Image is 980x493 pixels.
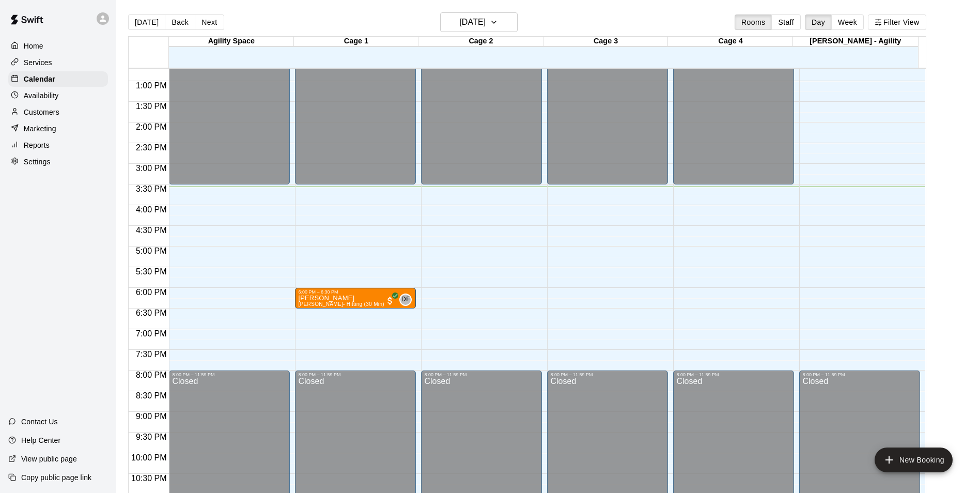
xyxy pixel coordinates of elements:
[298,301,384,307] span: [PERSON_NAME]- Hitting (30 Min)
[24,90,59,101] p: Availability
[195,14,224,30] button: Next
[418,37,543,47] div: Cage 2
[133,350,169,359] span: 7:30 PM
[133,205,169,214] span: 4:00 PM
[868,14,926,30] button: Filter View
[24,57,52,68] p: Services
[165,14,195,30] button: Back
[133,309,169,317] span: 6:30 PM
[8,104,108,120] a: Customers
[401,295,410,305] span: DF
[24,140,50,150] p: Reports
[133,81,169,90] span: 1:00 PM
[831,14,864,30] button: Week
[543,37,668,47] div: Cage 3
[8,137,108,153] a: Reports
[24,124,56,134] p: Marketing
[133,226,169,235] span: 4:30 PM
[399,294,412,306] div: David Flores
[298,372,413,377] div: 8:00 PM – 11:59 PM
[128,14,165,30] button: [DATE]
[169,37,294,47] div: Agility Space
[294,37,419,47] div: Cage 1
[133,143,169,152] span: 2:30 PM
[133,102,169,111] span: 1:30 PM
[133,122,169,131] span: 2:00 PM
[133,371,169,379] span: 8:00 PM
[440,12,518,32] button: [DATE]
[668,37,793,47] div: Cage 4
[172,372,287,377] div: 8:00 PM – 11:59 PM
[298,289,413,295] div: 6:00 PM – 6:30 PM
[676,372,791,377] div: 8:00 PM – 11:59 PM
[133,412,169,421] span: 9:00 PM
[771,14,801,30] button: Staff
[8,71,108,87] a: Calendar
[133,184,169,193] span: 3:30 PM
[735,14,772,30] button: Rooms
[403,294,412,306] span: David Flores
[24,74,55,84] p: Calendar
[24,41,43,51] p: Home
[295,288,416,309] div: 6:00 PM – 6:30 PM: Caiden Pachciarz
[8,88,108,103] a: Availability
[133,267,169,276] span: 5:30 PM
[793,37,918,47] div: [PERSON_NAME] - Agility
[805,14,832,30] button: Day
[21,417,58,427] p: Contact Us
[8,121,108,136] a: Marketing
[8,38,108,54] a: Home
[459,15,486,29] h6: [DATE]
[21,435,60,445] p: Help Center
[8,154,108,170] a: Settings
[133,164,169,173] span: 3:00 PM
[424,372,539,377] div: 8:00 PM – 11:59 PM
[21,454,77,464] p: View public page
[8,55,108,70] a: Services
[385,296,395,306] span: All customers have paid
[129,474,169,483] span: 10:30 PM
[24,157,51,167] p: Settings
[133,246,169,255] span: 5:00 PM
[133,391,169,400] span: 8:30 PM
[550,372,665,377] div: 8:00 PM – 11:59 PM
[133,288,169,297] span: 6:00 PM
[21,472,91,483] p: Copy public page link
[133,433,169,441] span: 9:30 PM
[802,372,917,377] div: 8:00 PM – 11:59 PM
[133,329,169,338] span: 7:00 PM
[129,453,169,462] span: 10:00 PM
[875,448,953,472] button: add
[24,107,59,117] p: Customers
